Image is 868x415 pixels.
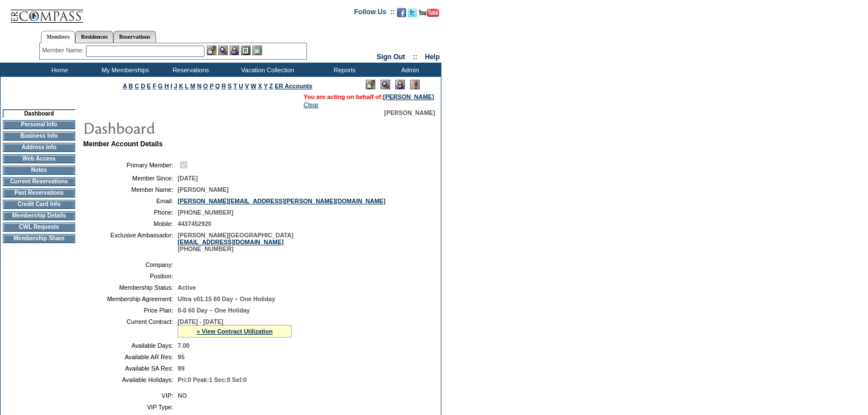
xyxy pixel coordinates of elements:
[123,83,127,89] a: A
[269,83,273,89] a: Z
[75,31,113,43] a: Residences
[83,140,163,148] b: Member Account Details
[170,83,172,89] a: I
[88,209,173,216] td: Phone:
[384,109,435,116] span: [PERSON_NAME]
[178,342,190,349] span: 7.00
[251,83,256,89] a: W
[210,83,214,89] a: P
[88,220,173,227] td: Mobile:
[3,109,75,118] td: Dashboard
[88,175,173,182] td: Member Since:
[228,83,232,89] a: S
[3,211,75,220] td: Membership Details
[419,9,439,17] img: Subscribe to our YouTube Channel
[178,307,250,314] span: 0-0 60 Day – One Holiday
[3,120,75,129] td: Personal Info
[88,186,173,193] td: Member Name:
[129,83,133,89] a: B
[26,63,91,77] td: Home
[3,223,75,232] td: CWL Requests
[88,307,173,314] td: Price Plan:
[397,11,406,18] a: Become our fan on Facebook
[230,46,239,55] img: Impersonate
[88,365,173,372] td: Available SA Res:
[178,220,211,227] span: 4437452920
[3,200,75,209] td: Credit Card Info
[178,284,196,291] span: Active
[147,83,151,89] a: E
[88,295,173,302] td: Membership Agreement:
[252,46,262,55] img: b_calculator.gif
[178,232,293,252] span: [PERSON_NAME][GEOGRAPHIC_DATA] [PHONE_NUMBER]
[408,11,417,18] a: Follow us on Twitter
[178,318,223,325] span: [DATE] - [DATE]
[310,63,376,77] td: Reports
[222,83,226,89] a: R
[408,8,417,17] img: Follow us on Twitter
[241,46,251,55] img: Reservations
[3,143,75,152] td: Address Info
[222,63,310,77] td: Vacation Collection
[178,295,275,302] span: Ultra v01.15 60 Day – One Holiday
[419,11,439,18] a: Subscribe to our YouTube Channel
[3,166,75,175] td: Notes
[376,63,441,77] td: Admin
[134,83,139,89] a: C
[413,53,417,61] span: ::
[239,83,243,89] a: U
[88,261,173,268] td: Company:
[178,209,234,216] span: [PHONE_NUMBER]
[3,154,75,163] td: Web Access
[397,8,406,17] img: Become our fan on Facebook
[88,159,173,170] td: Primary Member:
[354,7,395,20] td: Follow Us ::
[42,46,86,55] div: Member Name:
[178,198,386,204] a: [PERSON_NAME][EMAIL_ADDRESS][PERSON_NAME][DOMAIN_NAME]
[258,83,262,89] a: X
[178,392,187,399] span: NO
[158,83,162,89] a: G
[153,83,157,89] a: F
[185,83,189,89] a: L
[141,83,145,89] a: D
[264,83,268,89] a: Y
[88,404,173,410] td: VIP Type:
[190,83,195,89] a: M
[91,63,157,77] td: My Memberships
[245,83,249,89] a: V
[41,31,76,43] a: Members
[207,46,216,55] img: b_edit.gif
[88,232,173,252] td: Exclusive Ambassador:
[88,342,173,349] td: Available Days:
[383,93,434,100] a: [PERSON_NAME]
[178,186,228,193] span: [PERSON_NAME]
[157,63,222,77] td: Reservations
[178,354,185,360] span: 95
[304,93,434,100] span: You are acting on behalf of:
[3,188,75,198] td: Past Reservations
[3,177,75,186] td: Current Reservations
[3,132,75,141] td: Business Info
[88,376,173,383] td: Available Holidays:
[196,328,273,335] a: » View Contract Utilization
[425,53,440,61] a: Help
[83,116,310,139] img: pgTtlDashboard.gif
[88,354,173,360] td: Available AR Res:
[88,318,173,338] td: Current Contract:
[88,392,173,399] td: VIP:
[234,83,238,89] a: T
[380,80,390,89] img: View Mode
[88,284,173,291] td: Membership Status:
[366,80,375,89] img: Edit Mode
[165,83,169,89] a: H
[218,46,228,55] img: View
[179,83,183,89] a: K
[215,83,220,89] a: Q
[203,83,208,89] a: O
[395,80,405,89] img: Impersonate
[178,365,185,372] span: 99
[178,376,247,383] span: Pri:0 Peak:1 Sec:0 Sel:0
[197,83,202,89] a: N
[88,273,173,280] td: Position:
